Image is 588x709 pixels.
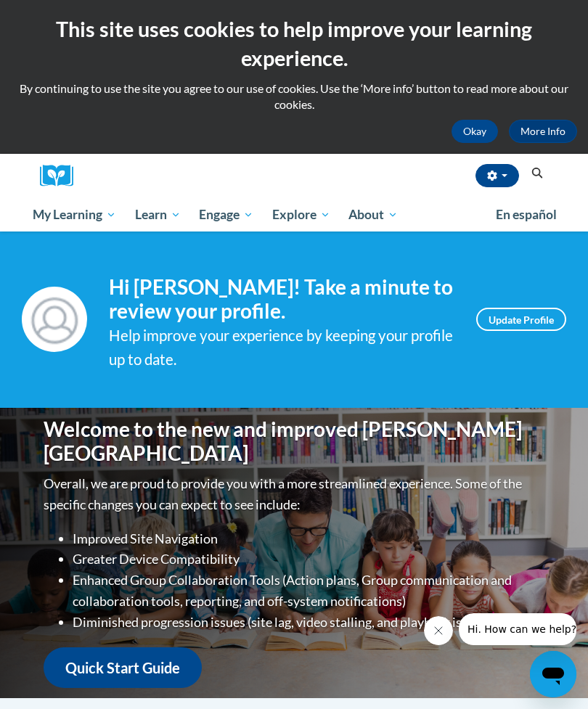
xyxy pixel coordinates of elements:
a: Update Profile [476,308,566,331]
iframe: Cerrar mensaje [424,616,453,645]
a: Learn [126,198,190,231]
a: Quick Start Guide [44,647,202,689]
span: Explore [272,206,330,224]
span: My Learning [33,206,116,224]
a: Engage [189,198,263,231]
a: About [340,198,408,231]
span: About [348,206,398,224]
li: Improved Site Navigation [73,528,544,549]
span: Engage [199,206,253,224]
iframe: Botón para iniciar la ventana de mensajería [530,651,576,697]
span: En español [496,207,557,222]
div: Main menu [22,198,566,231]
p: Overall, we are proud to provide you with a more streamlined experience. Some of the specific cha... [44,473,544,515]
a: More Info [509,120,577,143]
h1: Welcome to the new and improved [PERSON_NAME][GEOGRAPHIC_DATA] [44,417,544,466]
p: By continuing to use the site you agree to our use of cookies. Use the ‘More info’ button to read... [11,81,577,112]
button: Account Settings [475,164,519,187]
a: My Learning [23,198,126,231]
li: Diminished progression issues (site lag, video stalling, and playback issues) [73,612,544,633]
span: Learn [135,206,181,224]
button: Search [526,165,548,182]
li: Enhanced Group Collaboration Tools (Action plans, Group communication and collaboration tools, re... [73,570,544,612]
li: Greater Device Compatibility [73,549,544,570]
a: Explore [263,198,340,231]
iframe: Mensaje de la compañía [459,613,576,645]
img: Profile Image [22,287,87,352]
button: Okay [452,120,498,143]
div: Help improve your experience by keeping your profile up to date. [109,324,454,372]
img: Logo brand [40,165,83,187]
h4: Hi [PERSON_NAME]! Take a minute to review your profile. [109,275,454,324]
h2: This site uses cookies to help improve your learning experience. [11,15,577,73]
a: En español [486,200,566,230]
a: Cox Campus [40,165,83,187]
